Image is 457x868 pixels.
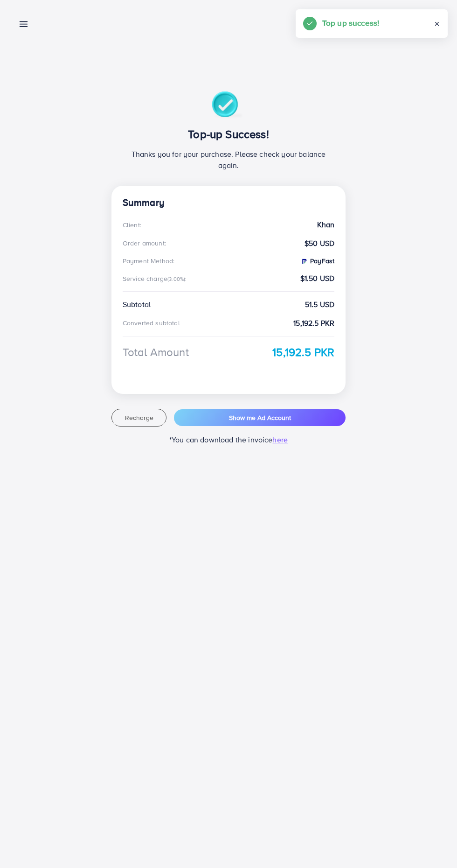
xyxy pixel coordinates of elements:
small: (3.00%): [167,275,187,283]
p: Thanks you for your purchase. Please check your balance again. [123,148,334,171]
strong: 15,192.5 PKR [293,318,334,329]
h5: Top up success! [322,17,379,29]
h3: Top-up Success! [123,127,334,141]
h4: Summary [123,197,334,209]
img: success [212,91,245,120]
div: Total Amount [123,344,189,360]
span: Recharge [125,413,153,422]
strong: Khan [317,219,335,230]
p: *You can download the invoice [111,434,346,445]
div: Subtotal [123,299,151,310]
div: Order amount: [123,238,166,248]
strong: 51.5 USD [305,299,334,310]
img: PayFast [300,258,308,265]
div: Converted subtotal [123,318,180,328]
div: Client: [123,220,141,230]
strong: $1.50 USD [300,273,334,284]
div: Payment Method: [123,256,174,266]
span: Show me Ad Account [229,413,291,422]
button: Show me Ad Account [174,409,346,426]
div: Service charge [123,274,190,283]
strong: PayFast [300,256,334,266]
span: here [272,434,288,445]
button: Recharge [111,409,167,427]
strong: 15,192.5 PKR [272,344,334,360]
strong: $50 USD [305,238,334,249]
